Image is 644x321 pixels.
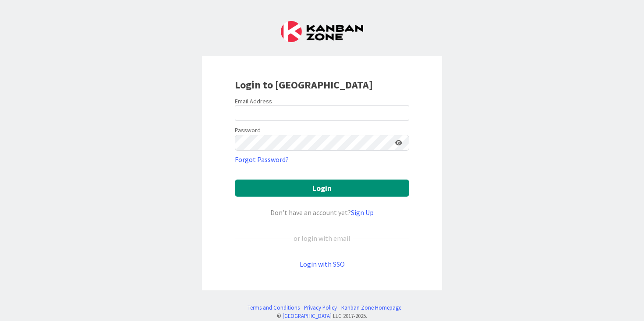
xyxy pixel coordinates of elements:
[235,126,261,135] label: Password
[300,260,345,268] a: Login with SSO
[235,180,409,197] button: Login
[304,303,337,312] a: Privacy Policy
[243,312,401,320] div: © LLC 2017- 2025 .
[291,233,353,243] div: or login with email
[283,312,332,319] a: [GEOGRAPHIC_DATA]
[248,303,300,312] a: Terms and Conditions
[341,303,401,312] a: Kanban Zone Homepage
[281,21,363,42] img: Kanban Zone
[235,97,272,105] label: Email Address
[235,207,409,218] div: Don’t have an account yet?
[351,208,374,217] a: Sign Up
[235,154,289,165] a: Forgot Password?
[235,78,373,92] b: Login to [GEOGRAPHIC_DATA]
